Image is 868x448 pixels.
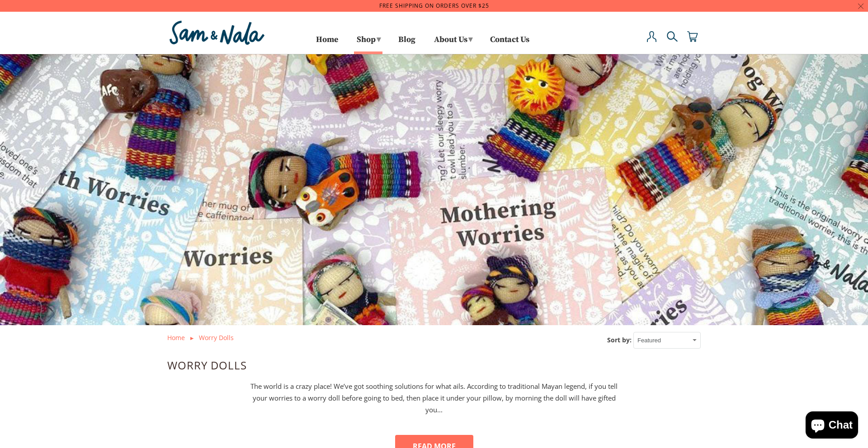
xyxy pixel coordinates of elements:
a: Free Shipping on orders over $25 [379,2,489,9]
a: Blog [398,37,415,51]
div: The world is a crazy place! We’ve got soothing solutions for what ails. According to traditional ... [250,380,618,415]
a: Home [316,37,338,51]
span: ▾ [377,34,381,45]
a: Search [667,31,678,51]
h1: Worry Dolls [167,355,701,373]
a: Worry Dolls [199,333,234,342]
inbox-online-store-chat: Shopify online store chat [803,411,861,441]
a: About Us▾ [431,32,475,51]
img: user-icon [646,31,657,42]
img: cart-icon [687,31,698,42]
img: or.png [190,337,193,340]
a: Home [167,333,185,342]
a: Shop▾ [354,32,383,51]
img: Sam & Nala [167,19,267,47]
a: My Account [646,31,657,51]
img: search-icon [667,31,678,42]
span: ▾ [468,34,472,45]
label: Sort by: [607,336,632,344]
a: Contact Us [490,37,529,51]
